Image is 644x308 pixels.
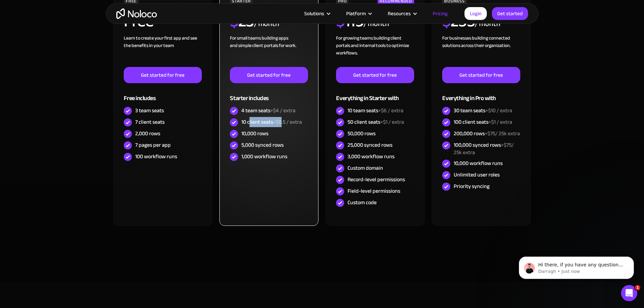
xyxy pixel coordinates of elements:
[135,141,171,149] div: 7 pages per app
[346,9,366,18] div: Platform
[135,118,165,126] div: 7 client seats
[485,128,520,139] span: +$75/ 25k extra
[124,13,153,29] h2: Free
[485,105,512,116] span: +$10 / extra
[348,199,377,206] div: Custom code
[124,34,201,67] div: Learn to create your first app and see the benefits in your team ‍
[379,9,424,18] div: Resources
[336,67,414,83] a: Get started for free
[135,107,164,114] div: 3 team seats
[296,9,338,18] div: Solutions
[442,13,475,29] h2: 255
[454,183,490,190] div: Priority syncing
[442,67,520,83] a: Get started for free
[270,105,295,116] span: +$4 / extra
[135,130,160,137] div: 2,000 rows
[348,164,383,172] div: Custom domain
[116,8,157,19] a: home
[348,118,404,126] div: 50 client seats
[454,141,520,156] div: 100,000 synced rows
[442,34,520,67] div: For businesses building connected solutions across their organization. ‍
[241,153,287,160] div: 1,000 workflow runs
[621,285,637,301] iframe: Intercom live chat
[230,67,308,83] a: Get started for free
[241,141,284,149] div: 5,000 synced rows
[348,187,400,195] div: Field-level permissions
[230,13,254,29] h2: 23
[304,9,324,18] div: Solutions
[336,13,363,29] h2: 119
[454,160,503,167] div: 10,000 workflow runs
[454,171,500,179] div: Unlimited user roles
[475,19,500,29] div: / month
[230,34,308,67] div: For small teams building apps and simple client portals for work. ‍
[388,9,411,18] div: Resources
[124,83,201,105] div: Free includes
[348,107,403,114] div: 10 team seats
[241,118,302,126] div: 10 client seats
[336,34,414,67] div: For growing teams building client portals and internal tools to optimize workflows.
[348,130,376,137] div: 50,000 rows
[492,7,528,20] a: Get started
[454,130,520,137] div: 200,000 rows
[378,105,403,116] span: +$6 / extra
[348,153,395,160] div: 3,000 workflow runs
[338,9,379,18] div: Platform
[380,117,404,127] span: +$1 / extra
[348,141,392,149] div: 25,000 synced rows
[241,107,295,114] div: 4 team seats
[124,67,201,83] a: Get started for free
[241,130,268,137] div: 10,000 rows
[230,83,308,105] div: Starter includes
[464,7,487,20] a: Login
[635,285,640,290] span: 1
[363,19,389,29] div: / month
[454,140,514,158] span: +$75/ 25k extra
[509,242,644,290] iframe: Intercom notifications message
[336,83,414,105] div: Everything in Starter with
[254,19,279,29] div: / month
[273,117,302,127] span: +$0.5 / extra
[135,153,177,160] div: 100 workflow runs
[442,83,520,105] div: Everything in Pro with
[348,176,405,183] div: Record-level permissions
[488,117,512,127] span: +$1 / extra
[454,107,512,114] div: 30 team seats
[454,118,512,126] div: 100 client seats
[424,9,456,18] a: Pricing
